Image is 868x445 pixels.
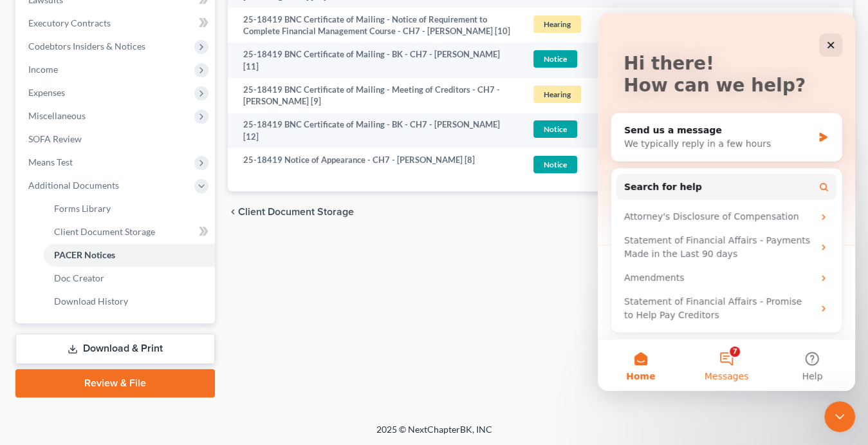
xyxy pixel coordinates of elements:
[228,148,521,181] td: 25-18419 Notice of Appearance - CH7 - [PERSON_NAME] [8]
[228,43,521,78] td: 25-18419 BNC Certificate of Mailing - BK - CH7 - [PERSON_NAME] [11]
[54,226,155,237] span: Client Document Storage
[531,84,583,105] a: Hearing
[54,249,115,260] span: PACER Notices
[593,78,666,113] td: PDF
[28,87,65,98] span: Expenses
[44,290,215,313] a: Download History
[531,118,583,140] a: Notice
[533,86,581,103] span: Hearing
[533,50,577,68] span: Notice
[28,180,119,191] span: Additional Documents
[531,48,583,70] a: Notice
[228,207,354,217] button: chevron_left Client Document Storage
[28,133,82,144] span: SOFA Review
[228,78,521,113] td: 25-18419 BNC Certificate of Mailing - Meeting of Creditors - CH7 - [PERSON_NAME] [9]
[28,110,86,121] span: Miscellaneous
[593,43,666,78] td: PDF
[44,220,215,243] a: Client Document Storage
[15,334,215,364] a: Download & Print
[238,207,354,217] span: Client Document Storage
[18,12,215,35] a: Executory Contracts
[533,120,577,138] span: Notice
[533,156,577,173] span: Notice
[18,128,215,151] a: SOFA Review
[54,296,128,307] span: Download History
[593,113,666,149] td: PDF
[28,41,145,52] span: Codebtors Insiders & Notices
[533,15,581,33] span: Hearing
[54,203,111,214] span: Forms Library
[531,14,583,35] a: Hearing
[593,8,666,43] td: PDF
[824,401,855,432] iframe: Intercom live chat
[28,17,111,28] span: Executory Contracts
[28,156,73,167] span: Means Test
[44,243,215,267] a: PACER Notices
[28,64,58,75] span: Income
[228,113,521,149] td: 25-18419 BNC Certificate of Mailing - BK - CH7 - [PERSON_NAME] [12]
[666,8,744,43] td: [DATE]
[593,148,666,181] td: PDF
[54,272,104,283] span: Doc Creator
[228,8,521,43] td: 25-18419 BNC Certificate of Mailing - Notice of Requirement to Complete Financial Management Cour...
[15,369,215,397] a: Review & File
[598,13,855,391] iframe: Intercom live chat
[44,267,215,290] a: Doc Creator
[228,207,238,217] i: chevron_left
[531,154,583,175] a: Notice
[44,197,215,220] a: Forms Library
